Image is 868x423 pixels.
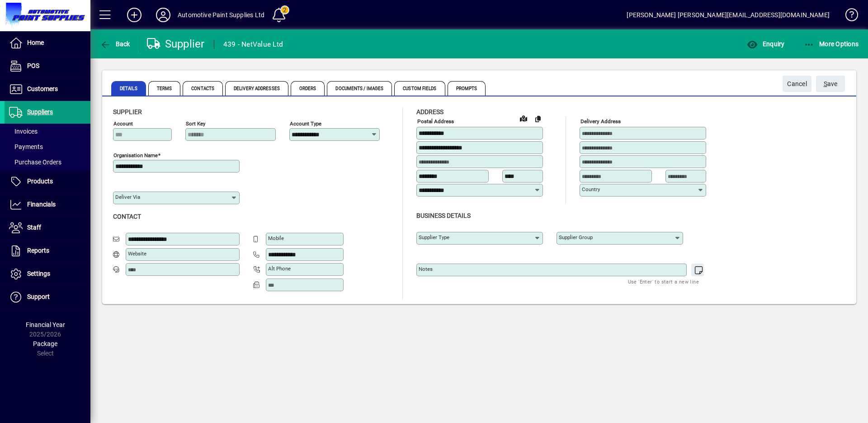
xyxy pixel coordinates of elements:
[5,154,90,170] a: Purchase Orders
[27,178,53,185] span: Products
[416,108,443,115] span: Address
[9,128,38,135] span: Invoices
[33,340,57,347] span: Package
[802,36,861,52] button: More Options
[27,224,41,231] span: Staff
[98,36,132,52] button: Back
[824,80,827,87] span: S
[113,213,141,220] span: Contact
[448,81,486,96] span: Prompts
[9,143,43,150] span: Payments
[747,40,784,48] span: Enquiry
[394,81,445,96] span: Custom Fields
[582,186,600,192] mat-label: Country
[113,108,142,115] span: Supplier
[186,120,205,127] mat-label: Sort key
[5,55,90,77] a: POS
[327,81,392,96] span: Documents / Images
[27,247,49,254] span: Reports
[291,81,325,96] span: Orders
[100,40,130,48] span: Back
[787,77,807,91] span: Cancel
[27,62,39,69] span: POS
[111,81,146,96] span: Details
[149,7,178,23] button: Profile
[115,194,140,200] mat-label: Deliver via
[178,8,264,22] div: Automotive Paint Supplies Ltd
[113,152,158,159] mat-label: Organisation name
[5,286,90,308] a: Support
[113,120,133,127] mat-label: Account
[745,36,787,52] button: Enquiry
[5,216,90,239] a: Staff
[90,36,140,52] app-page-header-button: Back
[120,7,149,23] button: Add
[27,201,56,208] span: Financials
[5,263,90,285] a: Settings
[5,124,90,139] a: Invoices
[225,81,288,96] span: Delivery Addresses
[26,321,65,328] span: Financial Year
[419,266,433,272] mat-label: Notes
[27,39,44,46] span: Home
[628,276,699,287] mat-hint: Use 'Enter' to start a new line
[27,293,50,300] span: Support
[128,250,146,257] mat-label: Website
[5,32,90,54] a: Home
[27,108,53,115] span: Suppliers
[783,76,811,92] button: Cancel
[27,85,58,92] span: Customers
[516,111,531,125] a: View on map
[839,2,857,31] a: Knowledge Base
[183,81,223,96] span: Contacts
[223,37,283,52] div: 439 - NetValue Ltd
[9,159,61,166] span: Purchase Orders
[804,40,859,48] span: More Options
[531,111,545,126] button: Copy to Delivery address
[268,265,291,272] mat-label: Alt Phone
[416,212,471,219] span: Business details
[268,235,284,241] mat-label: Mobile
[147,37,205,51] div: Supplier
[5,78,90,101] a: Customers
[824,77,838,91] span: ave
[5,193,90,216] a: Financials
[27,270,50,277] span: Settings
[816,76,845,92] button: Save
[5,170,90,193] a: Products
[559,234,593,240] mat-label: Supplier group
[419,234,449,240] mat-label: Supplier type
[5,240,90,262] a: Reports
[627,8,830,22] div: [PERSON_NAME] [PERSON_NAME][EMAIL_ADDRESS][DOMAIN_NAME]
[290,120,321,127] mat-label: Account Type
[5,139,90,154] a: Payments
[148,81,181,96] span: Terms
